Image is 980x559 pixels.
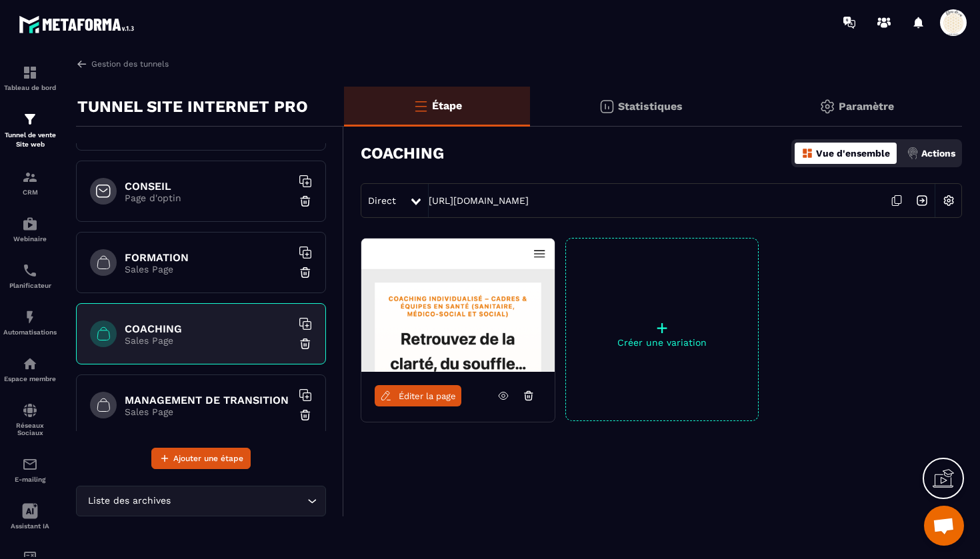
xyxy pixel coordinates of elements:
a: social-networksocial-networkRéseaux Sociaux [3,392,57,446]
img: social-network [22,402,38,418]
img: formation [22,65,38,81]
input: Search for option [173,494,304,508]
img: formation [22,111,38,127]
h6: MANAGEMENT DE TRANSITION [125,394,291,406]
p: Étape [432,99,462,112]
a: automationsautomationsEspace membre [3,346,57,392]
img: trash [299,337,312,350]
span: Direct [368,195,396,206]
p: Espace membre [3,375,57,382]
img: automations [22,309,38,325]
p: Statistiques [618,100,683,113]
a: [URL][DOMAIN_NAME] [429,195,529,206]
img: setting-gr.5f69749f.svg [819,99,835,115]
img: automations [22,216,38,232]
img: setting-w.858f3a88.svg [936,188,961,213]
button: Ajouter une étape [151,448,251,469]
p: Tunnel de vente Site web [3,131,57,149]
img: dashboard-orange.40269519.svg [801,147,813,159]
a: formationformationCRM [3,159,57,206]
p: Tableau de bord [3,84,57,91]
p: Actions [921,148,955,159]
img: automations [22,356,38,372]
p: Sales Page [125,406,291,417]
img: arrow [76,58,88,70]
a: automationsautomationsAutomatisations [3,299,57,346]
img: bars-o.4a397970.svg [413,98,429,114]
p: Paramètre [839,100,894,113]
p: + [566,318,758,337]
img: formation [22,169,38,185]
img: email [22,456,38,472]
div: Ouvrir le chat [924,506,964,546]
a: automationsautomationsWebinaire [3,206,57,253]
p: Assistant IA [3,522,57,530]
p: Réseaux Sociaux [3,422,57,436]
p: Sales Page [125,264,291,275]
img: trash [299,266,312,279]
img: trash [299,408,312,422]
p: CRM [3,189,57,196]
img: stats.20deebd0.svg [599,99,615,115]
img: arrow-next.bcc2205e.svg [909,188,935,213]
p: Créer une variation [566,337,758,348]
p: Vue d'ensemble [816,148,890,159]
img: actions.d6e523a2.png [907,147,919,159]
h3: COACHING [361,144,444,163]
h6: COACHING [125,322,291,335]
a: formationformationTunnel de vente Site web [3,101,57,159]
span: Liste des archives [85,494,173,508]
img: trash [299,195,312,208]
a: Éditer la page [375,385,461,406]
img: logo [19,12,139,37]
a: Gestion des tunnels [76,58,169,70]
h6: FORMATION [125,251,291,264]
span: Éditer la page [399,391,456,401]
a: schedulerschedulerPlanificateur [3,253,57,299]
a: formationformationTableau de bord [3,55,57,101]
p: Automatisations [3,328,57,336]
span: Ajouter une étape [173,452,243,465]
p: Planificateur [3,282,57,289]
img: scheduler [22,263,38,279]
p: Webinaire [3,235,57,243]
p: E-mailing [3,476,57,483]
p: Page d'optin [125,193,291,203]
p: Sales Page [125,335,291,346]
h6: CONSEIL [125,180,291,193]
div: Search for option [76,486,326,516]
a: Assistant IA [3,493,57,540]
a: emailemailE-mailing [3,446,57,493]
p: TUNNEL SITE INTERNET PRO [77,93,308,120]
img: image [361,239,555,372]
